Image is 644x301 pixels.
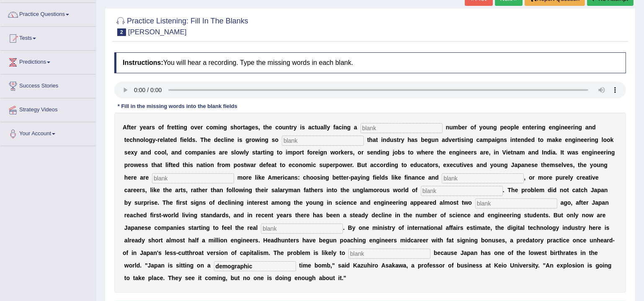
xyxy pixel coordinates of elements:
[224,124,227,131] b: g
[207,136,211,143] b: e
[140,136,144,143] b: o
[327,124,330,131] b: y
[421,186,503,196] input: blank
[222,149,224,156] b: r
[369,136,373,143] b: h
[479,124,483,131] b: y
[214,261,296,271] input: blank
[497,136,500,143] b: g
[607,136,611,143] b: o
[230,124,234,131] b: s
[169,124,171,131] b: r
[265,136,269,143] b: g
[442,136,445,143] b: a
[134,149,137,156] b: y
[282,124,286,131] b: u
[514,124,516,131] b: l
[348,249,430,259] input: blank
[241,124,243,131] b: r
[124,136,126,143] b: t
[173,136,177,143] b: d
[265,149,267,156] b: i
[143,124,146,131] b: e
[141,149,144,156] b: a
[234,124,237,131] b: h
[152,173,234,183] input: blank
[315,149,318,156] b: e
[529,124,531,131] b: t
[152,136,156,143] b: y
[255,124,258,131] b: s
[559,136,562,143] b: e
[152,124,155,131] b: s
[129,136,133,143] b: c
[483,124,487,131] b: o
[114,52,626,73] h4: You will hear a recording. Type the missing words in each blank.
[492,136,495,143] b: a
[394,136,397,143] b: s
[464,136,466,143] b: i
[568,136,572,143] b: n
[209,149,212,156] b: e
[479,136,483,143] b: a
[134,124,136,131] b: r
[552,136,555,143] b: a
[307,149,309,156] b: f
[461,136,464,143] b: s
[162,124,164,131] b: f
[538,124,542,131] b: n
[449,124,453,131] b: u
[552,124,556,131] b: n
[269,124,272,131] b: e
[252,124,255,131] b: e
[595,136,598,143] b: g
[231,136,234,143] b: e
[459,136,461,143] b: i
[592,124,596,131] b: d
[318,149,320,156] b: i
[286,149,287,156] b: i
[194,124,198,131] b: v
[0,27,96,48] a: Tests
[455,136,457,143] b: r
[260,136,261,143] b: i
[486,124,490,131] b: u
[126,136,130,143] b: e
[0,51,96,72] a: Predictions
[287,149,292,156] b: m
[466,136,470,143] b: n
[168,136,170,143] b: t
[165,149,166,156] b: l
[428,136,432,143] b: g
[140,124,143,131] b: y
[175,124,177,131] b: t
[275,124,278,131] b: c
[354,124,357,131] b: a
[234,149,236,156] b: l
[488,136,492,143] b: p
[255,136,260,143] b: w
[471,124,474,131] b: o
[226,136,227,143] b: i
[206,124,209,131] b: c
[575,124,579,131] b: n
[542,124,546,131] b: g
[236,149,240,156] b: o
[0,98,96,119] a: Strategy Videos
[475,198,557,208] input: blank
[411,136,415,143] b: a
[188,136,192,143] b: d
[317,124,320,131] b: u
[218,136,221,143] b: e
[308,124,312,131] b: a
[361,123,443,133] input: blank
[175,149,178,156] b: n
[504,124,507,131] b: e
[320,149,324,156] b: g
[201,124,203,131] b: r
[166,149,168,156] b: ,
[123,124,127,131] b: A
[178,149,182,156] b: d
[581,136,584,143] b: e
[128,149,131,156] b: e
